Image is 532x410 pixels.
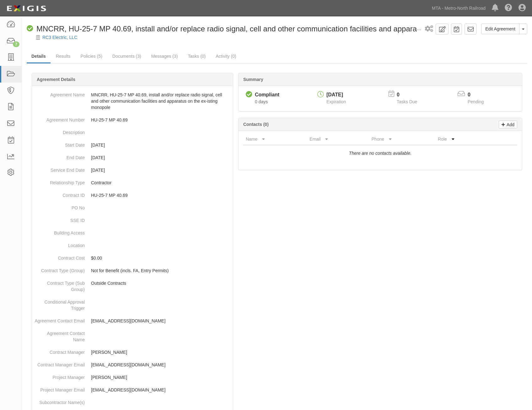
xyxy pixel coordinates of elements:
[35,384,85,393] dt: Project Manager Email
[35,176,230,189] dd: Contractor
[35,346,85,355] dt: Contract Manager
[307,133,369,145] th: Email
[35,202,85,211] dt: PO No
[425,26,433,32] i: 1 scheduled workflow
[255,91,279,99] div: Compliant
[349,151,411,156] i: There are no contacts available.
[35,89,230,114] dd: MNCRR, HU-25-7 MP 40.69, install and/or replace radio signal, cell and other communication facili...
[35,114,85,123] dt: Agreement Number
[35,315,85,324] dt: Agreement Contact Email
[435,133,492,145] th: Role
[505,121,514,128] p: Add
[211,50,241,62] a: Activity (0)
[369,133,436,145] th: Phone
[35,139,230,151] dd: [DATE]
[91,362,230,368] p: [EMAIL_ADDRESS][DOMAIN_NAME]
[481,24,519,34] a: Edit Agreement
[91,318,230,324] p: [EMAIL_ADDRESS][DOMAIN_NAME]
[5,3,48,14] img: Logo
[35,239,85,249] dt: Location
[91,387,230,393] p: [EMAIL_ADDRESS][DOMAIN_NAME]
[51,50,75,62] a: Results
[499,121,517,128] a: Add
[13,41,19,47] div: 7
[397,99,417,104] span: Tasks Due
[35,359,85,368] dt: Contract Manager Email
[35,252,85,261] dt: Contract Cost
[255,99,268,104] span: Since 08/12/2025
[35,126,85,136] dt: Description
[35,164,230,176] dd: [DATE]
[91,192,230,198] p: HU-25-7 MP 40.69
[91,349,230,355] p: [PERSON_NAME]
[35,151,230,164] dd: [DATE]
[42,35,77,40] a: RC3 Electric, LLC
[397,91,425,99] p: 0
[108,50,146,62] a: Documents (3)
[246,91,252,98] i: Compliant
[37,77,75,82] b: Agreement Details
[468,91,492,99] p: 0
[35,327,85,343] dt: Agreement Contact Name
[429,2,489,14] a: MTA - Metro-North Railroad
[35,89,85,98] dt: Agreement Name
[147,50,183,62] a: Messages (3)
[243,77,263,82] b: Summary
[91,255,230,261] p: $0.00
[76,50,107,62] a: Policies (5)
[35,296,85,311] dt: Conditional Approval Trigger
[326,99,346,104] span: Expiration
[183,50,210,62] a: Tasks (0)
[27,50,51,63] a: Details
[27,24,422,34] div: MNCRR, HU-25-7 MP 40.69, install and/or replace radio signal, cell and other communication facili...
[243,122,269,127] b: Contacts (0)
[35,264,85,274] dt: Contract Type (Group)
[326,91,346,99] div: [DATE]
[468,99,484,104] span: Pending
[35,139,85,148] dt: Start Date
[35,214,85,224] dt: SSE ID
[243,133,307,145] th: Name
[27,25,33,32] i: Compliant
[91,267,230,274] p: Not for Benefit (incls. FA, Entry Permits)
[91,280,230,286] p: Outside Contracts
[35,189,85,198] dt: Contract ID
[91,374,230,380] p: [PERSON_NAME]
[35,396,85,406] dt: Subcontractor Name(s)
[36,24,515,33] span: MNCRR, HU-25-7 MP 40.69, install and/or replace radio signal, cell and other communication facili...
[35,277,85,293] dt: Contract Type (Sub Group)
[35,371,85,380] dt: Project Manager
[35,164,85,173] dt: Service End Date
[35,114,230,126] dd: HU-25-7 MP 40.69
[505,4,512,12] i: Help Center - Complianz
[35,227,85,236] dt: Building Access
[35,151,85,161] dt: End Date
[35,176,85,186] dt: Relationship Type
